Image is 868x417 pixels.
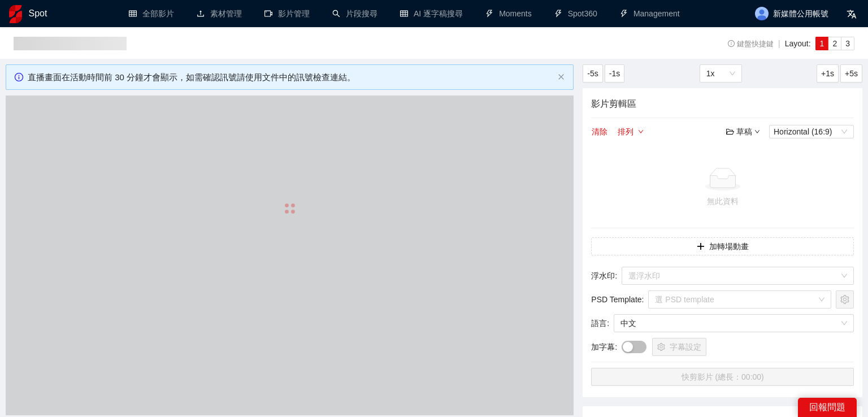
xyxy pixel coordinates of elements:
[728,40,774,48] span: 鍵盤快捷鍵
[591,270,617,282] span: 浮水印 :
[754,129,760,134] span: down
[591,293,644,306] span: PSD Template :
[620,9,680,18] a: thunderboltManagement
[558,73,565,80] span: close
[591,341,617,353] span: 加字幕 :
[591,317,609,329] span: 語言 :
[652,338,706,356] button: setting字幕設定
[9,5,22,23] img: logo
[558,73,565,81] button: close
[726,125,760,138] div: 草稿
[785,39,811,48] span: Layout:
[596,195,849,207] div: 無此資料
[836,290,854,309] button: setting
[197,9,242,18] a: upload素材管理
[726,128,734,136] span: folder-open
[587,67,598,80] span: -5s
[591,125,608,138] button: 清除
[778,39,780,48] span: |
[845,39,850,48] span: 3
[485,9,532,18] a: thunderboltMoments
[400,9,463,18] a: tableAI 逐字稿搜尋
[817,64,839,82] button: +1s
[821,67,834,80] span: +1s
[798,398,857,417] div: 回報問題
[845,67,858,80] span: +5s
[820,39,824,48] span: 1
[591,237,854,255] button: plus加轉場動畫
[15,73,23,81] span: info-circle
[583,64,602,82] button: -5s
[28,71,553,84] div: 直播畫面在活動時間前 30 分鐘才會顯示，如需確認訊號請使用文件中的訊號檢查連結。
[755,7,769,20] img: avatar
[264,9,310,18] a: video-camera影片管理
[706,65,735,82] span: 1x
[591,97,854,111] h4: 影片剪輯區
[620,315,847,332] span: 中文
[638,129,644,136] span: down
[832,39,837,48] span: 2
[591,368,854,386] button: 快剪影片 (總長：00:00)
[605,64,624,82] button: -1s
[609,67,620,80] span: -1s
[697,242,705,251] span: plus
[774,125,849,138] span: Horizontal (16:9)
[840,64,862,82] button: +5s
[554,9,597,18] a: thunderboltSpot360
[332,9,377,18] a: search片段搜尋
[728,40,735,47] span: info-circle
[617,125,644,138] button: 排列down
[129,9,174,18] a: table全部影片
